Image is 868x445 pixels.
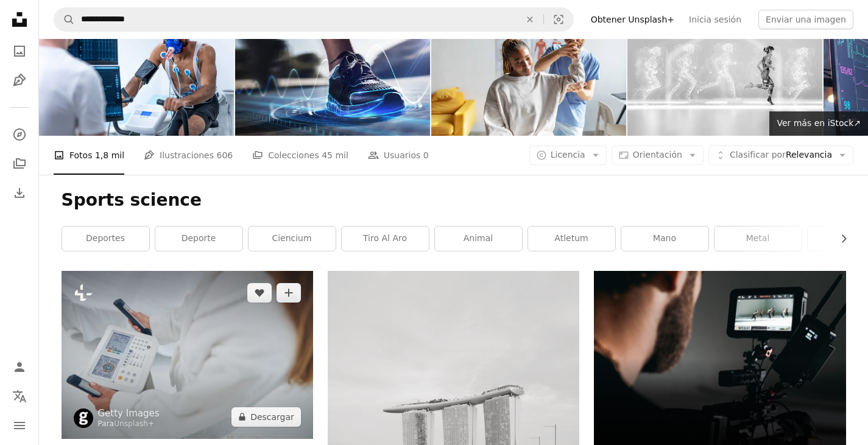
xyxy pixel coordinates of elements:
span: 606 [216,149,233,162]
a: Obtener Unsplash+ [584,10,682,29]
span: Licencia [551,150,585,159]
div: Para [98,419,160,429]
button: Me gusta [247,283,272,303]
a: Getty Images [98,407,160,419]
button: Añade a la colección [277,283,301,303]
a: Inicia sesión [682,10,749,29]
button: Idioma [7,384,32,408]
span: Relevancia [730,149,832,161]
a: deporte [155,226,242,251]
img: Atleta montando una bicicleta estática en un laboratorio durante las pruebas biométricas [39,6,234,136]
a: Ilustraciones 606 [144,136,233,175]
a: atletum [528,226,615,251]
button: Menú [7,413,32,438]
h1: Sports science [62,189,846,211]
button: Descargar [231,407,301,427]
form: Encuentra imágenes en todo el sitio [54,7,574,32]
a: Fotos [7,39,32,63]
a: Iniciar sesión / Registrarse [7,355,32,379]
a: Colecciones [7,152,32,176]
button: Enviar una imagen [758,10,853,29]
a: metal [715,226,802,251]
span: 45 mil [322,149,348,162]
a: Explorar [7,122,32,147]
a: Colecciones 45 mil [252,136,348,175]
button: Licencia [529,145,607,165]
a: ciencium [249,226,336,251]
a: Usuarios 0 [368,136,429,175]
a: Unsplash+ [114,419,154,428]
button: Buscar en Unsplash [54,8,75,31]
span: Ver más en iStock ↗ [777,118,861,128]
img: Mujer corriendo con varias pantallas de datos [627,6,822,136]
button: Clasificar porRelevancia [708,145,853,165]
a: mano [621,226,708,251]
a: Tiro al aro [342,226,429,251]
a: Inicio — Unsplash [7,7,32,34]
span: Orientación [633,150,682,159]
a: Ver más en iStock↗ [769,111,868,136]
img: Ve al perfil de Getty Images [74,408,93,428]
img: Physical therapist helping young black woman with her shoulders [431,6,626,136]
a: Retrato recortado de la cabeza de las manos femeninas en la máquina médica moderna mientras ella ... [62,349,313,360]
button: Orientación [612,145,704,165]
img: Holograma, zapatillas y deportes para fitness, correr y velocidad para el seguimiento de la salud... [235,6,430,136]
span: 0 [423,149,429,162]
a: Deportes [62,226,149,251]
a: Historial de descargas [7,181,32,205]
button: Búsqueda visual [544,8,573,31]
a: animal [435,226,522,251]
button: desplazar lista a la derecha [833,226,846,251]
img: Retrato recortado de la cabeza de las manos femeninas en la máquina médica moderna mientras ella ... [62,271,313,438]
button: Borrar [517,8,543,31]
a: Ilustraciones [7,68,32,93]
span: Clasificar por [730,150,786,159]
